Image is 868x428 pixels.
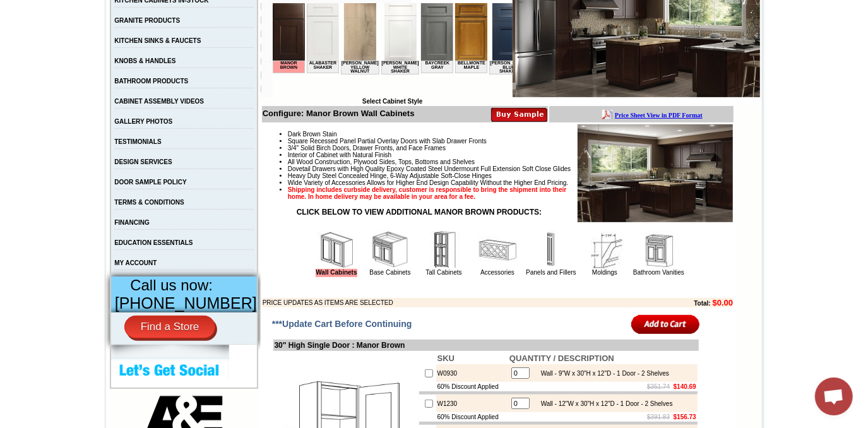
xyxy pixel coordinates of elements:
[114,158,172,165] a: DESIGN SERVICES
[288,165,571,172] span: Dovetail Drawers with High Quality Epoxy Coated Steel Undermount Full Extension Soft Close Glides
[114,259,157,266] a: MY ACCOUNT
[288,145,446,152] span: 3/4" Solid Birch Doors, Drawer Fronts, and Face Frames
[288,152,392,158] span: Interior of Cabinet with Natural Finish
[578,124,733,222] img: Product Image
[2,3,12,13] img: pdf.png
[288,172,492,179] span: Heavy Duty Steel Concealed Hinge, 6-Way Adjustable Soft-Close Hinges
[124,316,216,338] a: Find a Store
[288,158,475,165] span: All Wood Construction, Plywood Sides, Tops, Bottoms and Shelves
[631,314,700,335] input: Add to Cart
[436,412,508,422] td: 60% Discount Applied
[480,269,514,276] a: Accessories
[217,57,255,71] td: [PERSON_NAME] Blue Shaker
[371,231,409,269] img: Base Cabinets
[532,231,570,269] img: Panels and Fillers
[647,383,670,390] s: $351.74
[114,239,193,246] a: EDUCATION ESSENTIALS
[633,269,684,276] a: Bathroom Vanities
[362,98,423,105] b: Select Cabinet Style
[288,186,567,200] strong: Shipping includes curbside delivery, customer is responsible to bring the shipment into their hom...
[114,78,188,85] a: BATHROOM PRODUCTS
[297,208,542,217] strong: CLICK BELOW TO VIEW ADDITIONAL MANOR BROWN PRODUCTS:
[586,231,624,269] img: Moldings
[288,131,337,138] span: Dark Brown Stain
[273,3,513,98] iframe: Browser incompatible
[318,231,355,269] img: Wall Cabinets
[15,2,102,13] a: Price Sheet View in PDF Format
[425,269,461,276] a: Tall Cabinets
[815,377,853,415] a: Open chat
[674,413,696,420] b: $156.73
[713,298,734,307] b: $0.00
[535,400,673,407] div: Wall - 12"W x 30"H x 12"D - 1 Door - 2 Shelves
[263,298,625,307] td: PRICE UPDATES AS ITEMS ARE SELECTED
[273,340,699,351] td: 30" High Single Door : Manor Brown
[15,5,102,12] b: Price Sheet View in PDF Format
[592,269,617,276] a: Moldings
[272,319,412,329] span: ***Update Cart Before Continuing
[115,294,257,312] span: [PHONE_NUMBER]
[479,231,516,269] img: Accessories
[263,109,415,118] b: Configure: Manor Brown Wall Cabinets
[130,276,213,294] span: Call us now:
[288,138,487,145] span: Square Recessed Panel Partial Overlay Doors with Slab Drawer Fronts
[114,118,172,125] a: GALLERY PHOTOS
[535,370,669,377] div: Wall - 9"W x 30"H x 12"D - 1 Door - 2 Shelves
[114,199,184,206] a: TERMS & CONDITIONS
[114,37,201,44] a: KITCHEN SINKS & FAUCETS
[694,300,710,307] b: Total:
[114,219,150,226] a: FINANCING
[674,383,696,390] b: $140.69
[647,413,670,420] s: $391.83
[288,179,568,186] span: Wide Variety of Accessories Allows for Higher End Design Capability Without the Higher End Pricing.
[639,231,677,269] img: Bathroom Vanities
[509,354,614,363] b: QUANTITY / DESCRIPTION
[316,269,357,277] a: Wall Cabinets
[114,179,186,186] a: DOOR SAMPLE POLICY
[436,395,508,412] td: W1230
[114,138,161,145] a: TESTIMONIALS
[437,354,455,363] b: SKU
[526,269,576,276] a: Panels and Fillers
[114,17,180,24] a: GRANITE PRODUCTS
[369,269,410,276] a: Base Cabinets
[425,231,463,269] img: Tall Cabinets
[436,382,508,391] td: 60% Discount Applied
[436,364,508,382] td: W0930
[114,98,204,105] a: CABINET ASSEMBLY VIDEOS
[114,57,175,64] a: KNOBS & HANDLES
